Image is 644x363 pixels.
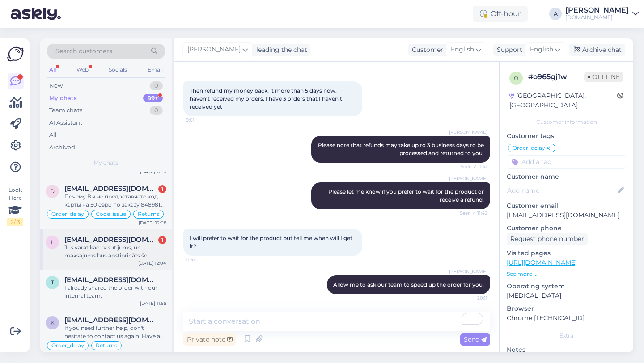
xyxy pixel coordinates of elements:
[454,210,487,216] span: Seen ✓ 11:42
[47,64,58,76] div: All
[49,131,57,139] div: All
[143,94,163,103] div: 99+
[507,291,626,300] p: [MEDICAL_DATA]
[51,319,55,326] span: k
[451,45,474,55] span: English
[183,312,490,331] textarea: To enrich screen reader interactions, please activate Accessibility in Grammarly extension settings
[507,118,626,126] div: Customer information
[64,236,157,244] span: ludmilajurkane@inbox.lv
[530,45,553,55] span: English
[514,75,518,81] span: o
[140,169,166,175] div: [DATE] 12:51
[49,106,82,115] div: Team chats
[507,186,616,195] input: Add name
[75,64,90,76] div: Web
[64,193,166,209] div: Почему Вы не предоставяете код карты на 50 евро по заказу 848981 от 16 августа ?Ваше объснение,чт...
[190,87,343,110] span: Then refund my money back, it more than 5 days now, I haven't received my orders, I have 3 orders...
[150,81,163,90] div: 0
[253,45,307,55] div: leading the chat
[509,91,617,110] div: [GEOGRAPHIC_DATA], [GEOGRAPHIC_DATA]
[507,282,626,291] p: Operating system
[565,14,629,21] div: [DOMAIN_NAME]
[51,279,54,286] span: t
[408,45,443,55] div: Customer
[569,44,625,56] div: Archive chat
[49,81,63,90] div: New
[64,244,166,260] div: Jus varat kad pasutijums, un maksajums bus apstiprināts šo pasūtījumu atsūtīt uz šādu epasta adre...
[507,345,626,355] p: Notes
[96,343,117,348] span: Returns
[507,304,626,313] p: Browser
[584,72,623,82] span: Offline
[507,172,626,181] p: Customer name
[449,268,487,275] span: [PERSON_NAME]
[7,186,23,226] div: Look Here
[64,316,157,324] span: k.miikael@gmail.com
[507,258,577,266] a: [URL][DOMAIN_NAME]
[7,46,24,63] img: Askly Logo
[64,324,166,340] div: If you need further help, don't hesitate to contact us again. Have a great day!
[507,249,626,258] p: Visited pages
[507,131,626,141] p: Customer tags
[146,64,165,76] div: Email
[513,145,545,151] span: Order_delay
[318,142,485,156] span: Please note that refunds may take up to 3 business days to be processed and returned to you.
[449,129,487,135] span: [PERSON_NAME]
[140,300,166,307] div: [DATE] 11:58
[107,64,129,76] div: Socials
[96,211,126,217] span: Code_issue
[507,155,626,169] input: Add a tag
[51,343,84,348] span: Order_delay
[449,175,487,182] span: [PERSON_NAME]
[51,211,84,217] span: Order_delay
[464,335,487,343] span: Send
[94,159,118,167] span: My chats
[140,351,166,358] div: [DATE] 11:57
[507,313,626,323] p: Chrome [TECHNICAL_ID]
[528,72,584,82] div: # o965gj1w
[328,188,485,203] span: Please let me know if you prefer to wait for the product or receive a refund.
[333,281,484,288] span: Allow me to ask our team to speed up the order for you.
[507,270,626,278] p: See more ...
[187,45,241,55] span: [PERSON_NAME]
[64,276,157,284] span: thomaseverson22@gmail.com
[507,211,626,220] p: [EMAIL_ADDRESS][DOMAIN_NAME]
[50,188,55,194] span: d
[565,7,639,21] a: [PERSON_NAME][DOMAIN_NAME]
[55,46,112,56] span: Search customers
[183,333,236,346] div: Private note
[565,7,629,14] div: [PERSON_NAME]
[473,6,528,22] div: Off-hour
[507,224,626,233] p: Customer phone
[64,185,157,193] span: daliacezaris@gmail.com
[454,295,487,301] span: 20:11
[139,219,166,226] div: [DATE] 12:08
[507,332,626,340] div: Extra
[7,218,23,226] div: 2 / 3
[507,233,588,245] div: Request phone number
[138,211,159,217] span: Returns
[138,260,166,266] div: [DATE] 12:04
[64,284,166,300] div: I already shared the order with our internal team.
[507,201,626,211] p: Customer email
[186,117,220,123] span: 9:01
[158,185,166,193] div: 1
[454,163,487,170] span: Seen ✓ 11:41
[190,235,354,249] span: I will prefer to wait for the product but tell me when will I get it?
[49,94,77,103] div: My chats
[49,118,82,127] div: AI Assistant
[549,8,562,20] div: A
[49,143,75,152] div: Archived
[150,106,163,115] div: 0
[158,236,166,244] div: 1
[51,239,54,245] span: l
[186,256,220,263] span: 11:53
[493,45,522,55] div: Support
